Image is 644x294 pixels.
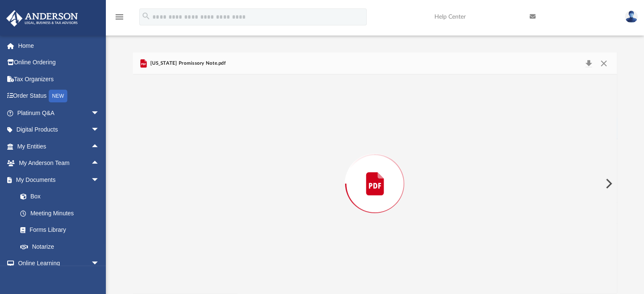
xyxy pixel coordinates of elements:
[599,172,617,195] button: Next File
[91,104,108,122] span: arrow_drop_down
[114,12,124,22] i: menu
[91,255,108,272] span: arrow_drop_down
[12,222,104,239] a: Forms Library
[581,58,597,69] button: Download
[6,88,112,105] a: Order StatusNEW
[6,37,112,54] a: Home
[6,155,108,172] a: My Anderson Teamarrow_drop_up
[91,121,108,139] span: arrow_drop_down
[6,104,112,121] a: Platinum Q&Aarrow_drop_down
[12,188,104,205] a: Box
[91,138,108,155] span: arrow_drop_up
[12,205,108,222] a: Meeting Minutes
[6,255,108,272] a: Online Learningarrow_drop_down
[12,238,108,255] a: Notarize
[133,52,617,293] div: Preview
[6,171,108,188] a: My Documentsarrow_drop_down
[141,11,151,21] i: search
[596,58,611,69] button: Close
[149,60,226,67] span: [US_STATE] Promissory Note.pdf
[6,138,112,155] a: My Entitiesarrow_drop_up
[4,10,80,27] img: Anderson Advisors Platinum Portal
[6,54,112,71] a: Online Ordering
[91,155,108,172] span: arrow_drop_up
[6,121,112,138] a: Digital Productsarrow_drop_down
[49,90,67,102] div: NEW
[6,71,112,88] a: Tax Organizers
[625,11,638,23] img: User Pic
[91,171,108,189] span: arrow_drop_down
[114,16,124,22] a: menu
